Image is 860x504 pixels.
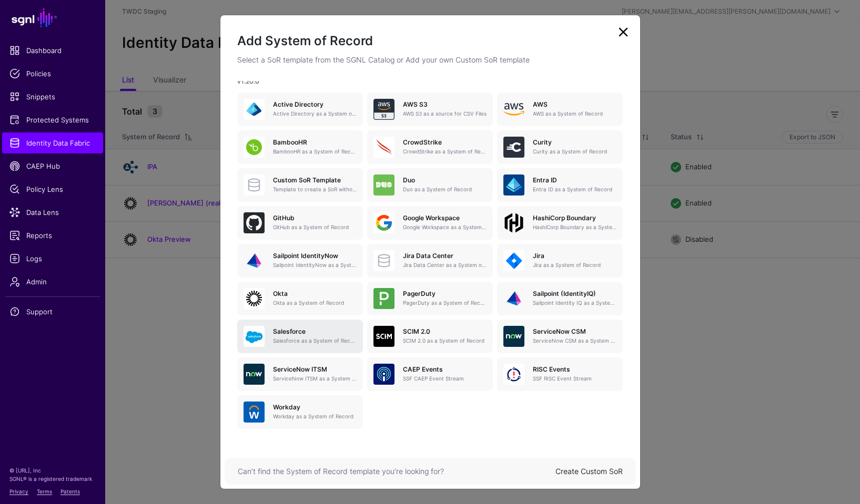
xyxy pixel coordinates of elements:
div: Can’t find the System of Record template you’re looking for? [238,466,555,477]
p: BambooHR as a System of Record [273,148,357,156]
p: Curity as a System of Record [533,148,616,156]
p: HashiCorp Boundary as a System of Record [533,223,616,231]
img: svg+xml;base64,PHN2ZyB3aWR0aD0iNjQiIGhlaWdodD0iNjQiIHZpZXdCb3g9IjAgMCA2NCA2NCIgZmlsbD0ibm9uZSIgeG... [373,174,394,196]
img: svg+xml;base64,PHN2ZyB3aWR0aD0iNjQiIGhlaWdodD0iNjQiIHZpZXdCb3g9IjAgMCA2NCA2NCIgZmlsbD0ibm9uZSIgeG... [244,250,265,271]
a: CrowdStrikeCrowdStrike as a System of Record [367,130,493,164]
img: svg+xml;base64,PHN2ZyB3aWR0aD0iNjQiIGhlaWdodD0iNjQiIHZpZXdCb3g9IjAgMCA2NCA2NCIgZmlsbD0ibm9uZSIgeG... [373,364,394,385]
a: JiraJira as a System of Record [497,244,623,277]
a: CAEP EventsSSF CAEP Event Stream [367,357,493,391]
img: svg+xml;base64,PHN2ZyB3aWR0aD0iNjQiIGhlaWdodD0iNjQiIHZpZXdCb3g9IjAgMCA2NCA2NCIgZmlsbD0ibm9uZSIgeG... [503,288,524,309]
img: svg+xml;base64,PHN2ZyB3aWR0aD0iNjQiIGhlaWdodD0iNjQiIHZpZXdCb3g9IjAgMCA2NCA2NCIgZmlsbD0ibm9uZSIgeG... [373,99,394,120]
p: AWS as a System of Record [533,110,616,118]
a: Entra IDEntra ID as a System of Record [497,168,623,202]
h2: Add System of Record [237,32,623,50]
img: svg+xml;base64,PHN2ZyB3aWR0aD0iNjQiIGhlaWdodD0iNjQiIHZpZXdCb3g9IjAgMCA2NCA2NCIgZmlsbD0ibm9uZSIgeG... [244,288,265,309]
h5: Curity [533,139,616,146]
img: svg+xml;base64,PHN2ZyB3aWR0aD0iNjQiIGhlaWdodD0iNjQiIHZpZXdCb3g9IjAgMCA2NCA2NCIgZmlsbD0ibm9uZSIgeG... [503,326,524,347]
a: CurityCurity as a System of Record [497,130,623,164]
h5: ServiceNow CSM [533,328,616,335]
h5: SCIM 2.0 [403,328,487,335]
p: Jira as a System of Record [533,261,616,269]
p: GitHub as a System of Record [273,223,357,231]
a: WorkdayWorkday as a System of Record [237,395,363,429]
h5: HashiCorp Boundary [533,214,616,222]
h5: RISC Events [533,366,616,373]
h5: BambooHR [273,139,357,146]
img: svg+xml;base64,PHN2ZyB4bWxucz0iaHR0cDovL3d3dy53My5vcmcvMjAwMC9zdmciIHhtbG5zOnhsaW5rPSJodHRwOi8vd3... [503,99,524,120]
a: Custom SoR TemplateTemplate to create a SoR without any entities, attributes or relationships. On... [237,168,363,202]
a: DuoDuo as a System of Record [367,168,493,202]
a: Sailpoint IdentityNowSailpoint IdentityNow as a System of Record [237,244,363,277]
h5: ServiceNow ITSM [273,366,357,373]
h5: Duo [403,177,487,184]
a: AWS S3AWS S3 as a source for CSV Files [367,92,493,126]
p: Active Directory as a System of Record [273,110,357,118]
p: SCIM 2.0 as a System of Record [403,337,487,345]
img: svg+xml;base64,PHN2ZyB3aWR0aD0iNjQiIGhlaWdodD0iNjQiIHZpZXdCb3g9IjAgMCA2NCA2NCIgZmlsbD0ibm9uZSIgeG... [244,212,265,233]
a: BambooHRBambooHR as a System of Record [237,130,363,164]
p: SSF RISC Event Stream [533,375,616,383]
p: PagerDuty as a System of Record [403,299,487,307]
h5: CrowdStrike [403,139,487,146]
a: PagerDutyPagerDuty as a System of Record [367,282,493,315]
p: SSF CAEP Event Stream [403,375,487,383]
p: Google Workspace as a System of Record [403,223,487,231]
h5: AWS S3 [403,101,487,108]
a: ServiceNow ITSMServiceNow ITSM as a System of Record [237,357,363,391]
a: RISC EventsSSF RISC Event Stream [497,357,623,391]
img: svg+xml;base64,PHN2ZyB3aWR0aD0iNjQiIGhlaWdodD0iNjQiIHZpZXdCb3g9IjAgMCA2NCA2NCIgZmlsbD0ibm9uZSIgeG... [373,137,394,158]
p: Workday as a System of Record [273,413,357,420]
img: svg+xml;base64,PHN2ZyB3aWR0aD0iNjQiIGhlaWdodD0iNjQiIHZpZXdCb3g9IjAgMCA2NCA2NCIgZmlsbD0ibm9uZSIgeG... [244,364,265,385]
h5: Okta [273,290,357,297]
h5: Sailpoint IdentityNow [273,252,357,260]
img: svg+xml;base64,PHN2ZyB3aWR0aD0iNjQiIGhlaWdodD0iNjQiIHZpZXdCb3g9IjAgMCA2NCA2NCIgZmlsbD0ibm9uZSIgeG... [373,326,394,347]
img: svg+xml;base64,PHN2ZyB3aWR0aD0iNjQiIGhlaWdodD0iNjQiIHZpZXdCb3g9IjAgMCA2NCA2NCIgZmlsbD0ibm9uZSIgeG... [244,402,265,423]
img: svg+xml;base64,PHN2ZyB3aWR0aD0iNjQiIGhlaWdodD0iNjQiIHZpZXdCb3g9IjAgMCA2NCA2NCIgZmlsbD0ibm9uZSIgeG... [373,288,394,309]
p: Sailpoint IdentityNow as a System of Record [273,261,357,269]
img: svg+xml;base64,PHN2ZyB3aWR0aD0iNjQiIGhlaWdodD0iNjQiIHZpZXdCb3g9IjAgMCA2NCA2NCIgZmlsbD0ibm9uZSIgeG... [244,326,265,347]
p: CrowdStrike as a System of Record [403,148,487,156]
img: svg+xml;base64,PHN2ZyB3aWR0aD0iNjQiIGhlaWdodD0iNjQiIHZpZXdCb3g9IjAgMCA2NCA2NCIgZmlsbD0ibm9uZSIgeG... [503,174,524,196]
strong: v1.20.0 [237,77,259,85]
p: Duo as a System of Record [403,186,487,193]
h5: Google Workspace [403,214,487,222]
a: Active DirectoryActive Directory as a System of Record [237,92,363,126]
h5: Active Directory [273,101,357,108]
a: Google WorkspaceGoogle Workspace as a System of Record [367,206,493,240]
img: svg+xml;base64,PHN2ZyB4bWxucz0iaHR0cDovL3d3dy53My5vcmcvMjAwMC9zdmciIHdpZHRoPSIxMDBweCIgaGVpZ2h0PS... [503,212,524,233]
p: Jira Data Center as a System of Record [403,261,487,269]
a: Jira Data CenterJira Data Center as a System of Record [367,244,493,277]
a: OktaOkta as a System of Record [237,282,363,315]
p: Okta as a System of Record [273,299,357,307]
a: Sailpoint (IdentityIQ)Sailpoint Identity IQ as a System of Record [497,282,623,315]
a: ServiceNow CSMServiceNow CSM as a System of Record [497,320,623,353]
img: svg+xml;base64,PHN2ZyB3aWR0aD0iNjQiIGhlaWdodD0iNjQiIHZpZXdCb3g9IjAgMCA2NCA2NCIgZmlsbD0ibm9uZSIgeG... [503,364,524,385]
h5: CAEP Events [403,366,487,373]
h5: Jira Data Center [403,252,487,260]
h5: Entra ID [533,177,616,184]
p: Entra ID as a System of Record [533,186,616,193]
a: SalesforceSalesforce as a System of Record [237,320,363,353]
h5: PagerDuty [403,290,487,297]
h5: GitHub [273,214,357,222]
a: HashiCorp BoundaryHashiCorp Boundary as a System of Record [497,206,623,240]
p: Salesforce as a System of Record [273,337,357,345]
img: svg+xml;base64,PHN2ZyB3aWR0aD0iNjQiIGhlaWdodD0iNjQiIHZpZXdCb3g9IjAgMCA2NCA2NCIgZmlsbD0ibm9uZSIgeG... [503,137,524,158]
img: svg+xml;base64,PHN2ZyB3aWR0aD0iNjQiIGhlaWdodD0iNjQiIHZpZXdCb3g9IjAgMCA2NCA2NCIgZmlsbD0ibm9uZSIgeG... [373,212,394,233]
a: Create Custom SoR [555,467,623,476]
p: ServiceNow ITSM as a System of Record [273,375,357,383]
p: Select a SoR template from the SGNL Catalog or Add your own Custom SoR template [237,54,623,65]
p: ServiceNow CSM as a System of Record [533,337,616,345]
img: svg+xml;base64,PHN2ZyB3aWR0aD0iNjQiIGhlaWdodD0iNjQiIHZpZXdCb3g9IjAgMCA2NCA2NCIgZmlsbD0ibm9uZSIgeG... [244,137,265,158]
img: svg+xml;base64,PHN2ZyB3aWR0aD0iNjQiIGhlaWdodD0iNjQiIHZpZXdCb3g9IjAgMCA2NCA2NCIgZmlsbD0ibm9uZSIgeG... [503,250,524,271]
h5: Jira [533,252,616,260]
h5: Sailpoint (IdentityIQ) [533,290,616,297]
p: AWS S3 as a source for CSV Files [403,110,487,118]
h5: AWS [533,101,616,108]
a: SCIM 2.0SCIM 2.0 as a System of Record [367,320,493,353]
h5: Salesforce [273,328,357,335]
h5: Workday [273,404,357,411]
p: Sailpoint Identity IQ as a System of Record [533,299,616,307]
a: AWSAWS as a System of Record [497,92,623,126]
img: svg+xml;base64,PHN2ZyB3aWR0aD0iNjQiIGhlaWdodD0iNjQiIHZpZXdCb3g9IjAgMCA2NCA2NCIgZmlsbD0ibm9uZSIgeG... [244,99,265,120]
